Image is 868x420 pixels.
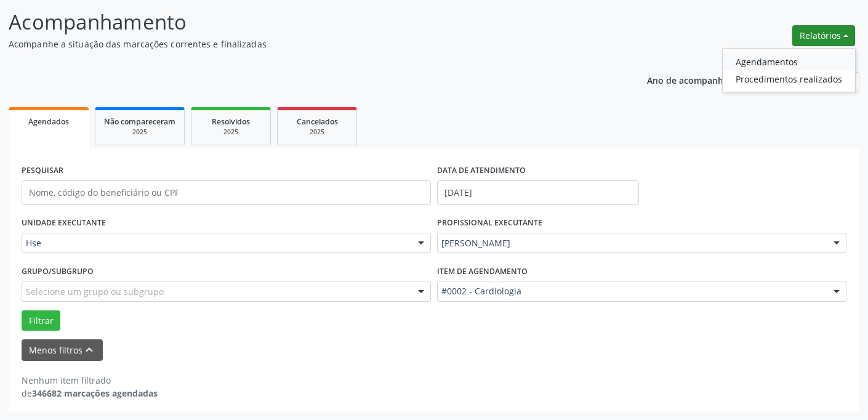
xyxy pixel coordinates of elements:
[26,285,164,298] span: Selecione um grupo ou subgrupo
[104,116,175,127] span: Não compareceram
[286,127,348,137] div: 2025
[200,127,262,137] div: 2025
[22,339,103,361] button: Menos filtroskeyboard_arrow_up
[22,180,431,205] input: Nome, código do beneficiário ou CPF
[104,127,175,137] div: 2025
[9,7,604,38] p: Acompanhamento
[32,387,158,399] strong: 346682 marcações agendadas
[212,116,250,127] span: Resolvidos
[28,116,69,127] span: Agendados
[22,310,60,331] button: Filtrar
[437,214,542,233] label: PROFISSIONAL EXECUTANTE
[441,237,821,249] span: [PERSON_NAME]
[792,25,855,46] button: Relatórios
[647,72,756,87] p: Ano de acompanhamento
[22,374,158,387] div: Nenhum item filtrado
[723,70,855,87] a: Procedimentos realizados
[441,285,821,297] span: #0002 - Cardiologia
[26,237,406,249] span: Hse
[437,180,639,205] input: Selecione um intervalo
[9,38,604,50] p: Acompanhe a situação das marcações correntes e finalizadas
[22,387,158,400] div: de
[723,53,855,70] a: Agendamentos
[22,262,94,281] label: Grupo/Subgrupo
[437,161,526,180] label: DATA DE ATENDIMENTO
[722,48,856,92] ul: Relatórios
[22,214,106,233] label: UNIDADE EXECUTANTE
[82,343,96,357] i: keyboard_arrow_up
[297,116,338,127] span: Cancelados
[437,262,528,281] label: Item de agendamento
[22,161,63,180] label: PESQUISAR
